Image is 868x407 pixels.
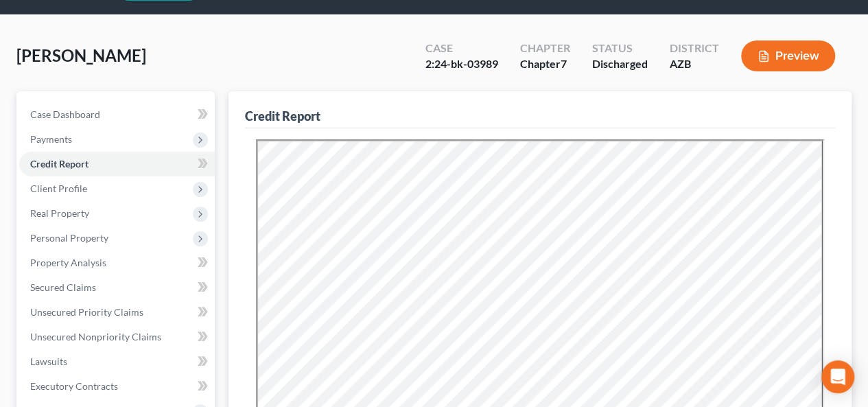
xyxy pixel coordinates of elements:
a: Case Dashboard [19,102,215,127]
span: Case Dashboard [30,108,100,120]
span: [PERSON_NAME] [16,45,146,65]
span: Real Property [30,207,89,219]
a: Credit Report [19,152,215,176]
div: Chapter [520,56,570,72]
div: Status [592,40,648,56]
button: Preview [741,40,835,71]
div: AZB [670,56,719,72]
div: 2:24-bk-03989 [425,56,498,72]
div: Credit Report [245,108,320,124]
a: Unsecured Priority Claims [19,300,215,325]
span: Credit Report [30,158,89,170]
a: Secured Claims [19,275,215,300]
a: Lawsuits [19,349,215,374]
span: Unsecured Nonpriority Claims [30,331,161,342]
span: Secured Claims [30,281,96,293]
span: Property Analysis [30,257,106,268]
div: Case [425,40,498,56]
span: Client Profile [30,183,87,194]
a: Executory Contracts [19,374,215,399]
a: Property Analysis [19,251,215,275]
span: 7 [561,57,567,70]
span: Personal Property [30,232,108,244]
div: Open Intercom Messenger [821,360,854,393]
span: Payments [30,133,72,145]
div: Discharged [592,56,648,72]
a: Unsecured Nonpriority Claims [19,325,215,349]
span: Unsecured Priority Claims [30,306,143,318]
div: Chapter [520,40,570,56]
span: Lawsuits [30,356,67,367]
span: Executory Contracts [30,380,118,392]
div: District [670,40,719,56]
